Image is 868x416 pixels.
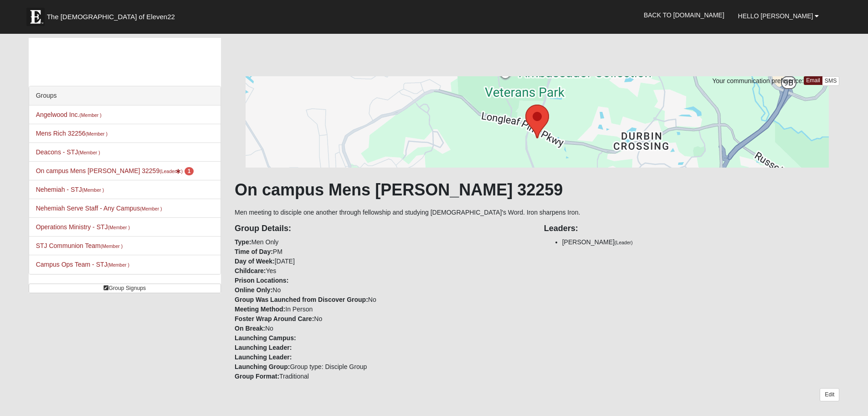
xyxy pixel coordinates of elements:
strong: Type: [235,238,251,246]
a: Group Signups [29,284,221,293]
a: On campus Mens [PERSON_NAME] 32259(Leader) 1 [36,167,194,174]
strong: Launching Group: [235,363,290,370]
span: Your communication preference: [712,77,804,84]
span: The [DEMOGRAPHIC_DATA] of Eleven22 [47,12,175,21]
strong: On Break: [235,325,265,332]
li: [PERSON_NAME] [562,237,840,247]
h1: On campus Mens [PERSON_NAME] 32259 [235,180,839,200]
small: (Member ) [79,112,101,118]
strong: Foster Wrap Around Care: [235,315,314,322]
small: (Leader) [615,240,633,245]
small: (Member ) [78,150,100,155]
strong: Launching Campus: [235,334,296,342]
strong: Online Only: [235,286,272,294]
small: (Leader ) [159,169,183,174]
a: STJ Communion Team(Member ) [36,242,123,249]
strong: Meeting Method: [235,305,285,313]
strong: Group Format: [235,373,279,380]
h4: Group Details: [235,224,530,234]
a: Angelwood Inc.(Member ) [36,111,102,118]
a: Edit [820,388,839,401]
small: (Member ) [108,225,130,230]
a: Hello [PERSON_NAME] [731,5,826,27]
a: Mens Rich 32256(Member ) [36,130,108,137]
small: (Member ) [82,187,104,193]
a: Nehemiah - STJ(Member ) [36,186,104,193]
a: SMS [822,76,840,86]
span: Hello [PERSON_NAME] [738,12,813,20]
a: Nehemiah Serve Staff - Any Campus(Member ) [36,205,162,212]
small: (Member ) [86,131,108,137]
strong: Day of Week: [235,258,275,265]
a: Operations Ministry - STJ(Member ) [36,223,130,231]
div: Men Only PM [DATE] Yes No No In Person No No Group type: Disciple Group Traditional [228,217,537,381]
a: Email [804,76,822,85]
a: Deacons - STJ(Member ) [36,148,100,156]
small: (Member ) [140,206,162,211]
strong: Childcare: [235,267,266,274]
strong: Time of Day: [235,248,273,255]
strong: Launching Leader: [235,344,292,351]
a: The [DEMOGRAPHIC_DATA] of Eleven22 [22,3,204,26]
small: (Member ) [108,262,129,268]
a: Back to [DOMAIN_NAME] [637,4,731,26]
span: number of pending members [185,167,194,175]
div: Groups [29,86,221,105]
img: Eleven22 logo [26,8,45,26]
h4: Leaders: [544,224,840,234]
strong: Prison Locations: [235,277,288,284]
strong: Group Was Launched from Discover Group: [235,296,368,303]
strong: Launching Leader: [235,353,292,361]
a: Campus Ops Team - STJ(Member ) [36,261,129,268]
small: (Member ) [101,243,123,249]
